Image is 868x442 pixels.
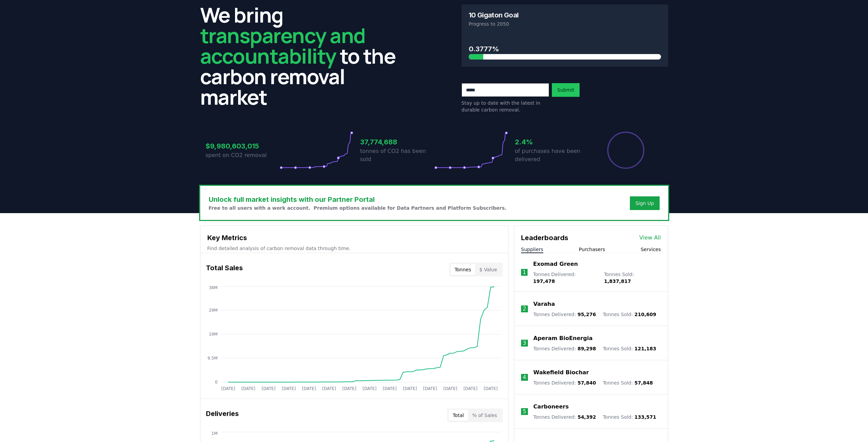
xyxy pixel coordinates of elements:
[209,332,218,337] tspan: 19M
[523,373,526,381] p: 4
[523,339,526,347] p: 3
[578,414,596,420] span: 54,392
[200,4,407,107] h2: We bring to the carbon removal market
[443,386,457,391] tspan: [DATE]
[533,379,596,386] p: Tonnes Delivered :
[206,263,243,276] h3: Total Sales
[241,386,255,391] tspan: [DATE]
[552,83,580,97] button: Submit
[604,278,631,284] span: 1,837,817
[634,346,656,351] span: 121,183
[515,147,589,164] p: of purchases have been delivered
[640,246,661,253] button: Services
[360,137,434,147] h3: 37,774,688
[639,234,661,242] a: View All
[533,311,596,318] p: Tonnes Delivered :
[533,260,578,268] a: Exomad Green
[468,410,501,421] button: % of Sales
[634,312,656,317] span: 210,609
[211,431,218,436] tspan: 1M
[451,264,475,275] button: Tonnes
[200,21,365,70] span: transparency and accountability
[578,380,596,386] span: 57,840
[209,194,507,205] h3: Unlock full market insights with our Partner Portal
[579,246,605,253] button: Purchasers
[469,44,661,54] h3: 0.3777%
[469,12,519,18] h3: 10 Gigaton Goal
[533,345,596,352] p: Tonnes Delivered :
[362,386,376,391] tspan: [DATE]
[533,334,593,342] a: Aperam BioEnergia
[522,268,526,276] p: 1
[521,246,543,253] button: Suppliers
[634,380,653,386] span: 57,848
[533,271,597,285] p: Tonnes Delivered :
[630,196,659,210] button: Sign Up
[215,380,218,385] tspan: 0
[342,386,356,391] tspan: [DATE]
[523,407,526,416] p: 5
[533,300,555,308] a: Varaha
[533,414,596,420] p: Tonnes Delivered :
[302,386,316,391] tspan: [DATE]
[209,285,218,290] tspan: 38M
[515,137,589,147] h3: 2.4%
[209,308,218,313] tspan: 29M
[634,414,656,420] span: 133,571
[475,264,501,275] button: $ Value
[607,131,645,169] div: Percentage of sales delivered
[282,386,296,391] tspan: [DATE]
[261,386,275,391] tspan: [DATE]
[360,147,434,164] p: tonnes of CO2 has been sold
[603,414,656,420] p: Tonnes Sold :
[322,386,336,391] tspan: [DATE]
[578,312,596,317] span: 95,276
[221,386,235,391] tspan: [DATE]
[533,368,589,377] a: Wakefield Biochar
[521,233,568,243] h3: Leaderboards
[523,305,526,313] p: 2
[207,245,501,252] p: Find detailed analysis of carbon removal data through time.
[207,356,217,361] tspan: 9.5M
[603,311,656,318] p: Tonnes Sold :
[206,141,280,151] h3: $9,980,603,015
[533,403,569,411] a: Carboneers
[206,408,239,422] h3: Deliveries
[209,205,507,211] p: Free to all users with a work account. Premium options available for Data Partners and Platform S...
[469,21,661,27] p: Progress to 2050
[206,151,280,159] p: spent on CO2 removal
[578,346,596,351] span: 89,298
[635,200,654,207] a: Sign Up
[462,100,549,113] p: Stay up to date with the latest in durable carbon removal.
[483,386,497,391] tspan: [DATE]
[603,345,656,352] p: Tonnes Sold :
[207,233,501,243] h3: Key Metrics
[463,386,477,391] tspan: [DATE]
[403,386,417,391] tspan: [DATE]
[533,278,555,284] span: 197,478
[449,410,468,421] button: Total
[603,379,653,386] p: Tonnes Sold :
[604,271,661,285] p: Tonnes Sold :
[423,386,437,391] tspan: [DATE]
[383,386,397,391] tspan: [DATE]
